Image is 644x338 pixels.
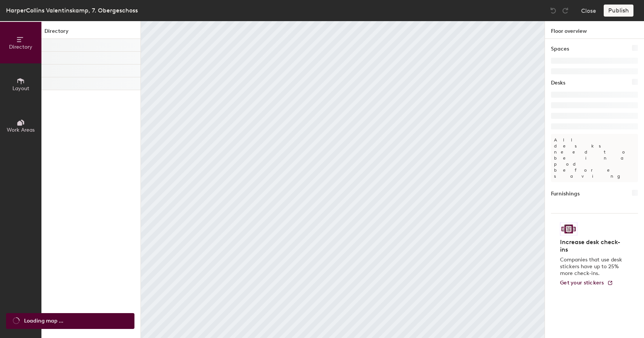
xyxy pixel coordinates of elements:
h1: Spaces [551,45,569,53]
span: Work Areas [7,127,35,133]
h1: Floor overview [545,21,644,39]
span: Loading map ... [24,317,63,325]
span: Get your stickers [560,280,604,286]
span: Directory [9,44,32,50]
p: All desks need to be in a pod before saving [551,134,638,182]
h1: Directory [41,27,140,39]
a: Get your stickers [560,280,613,286]
h1: Furnishings [551,190,580,198]
h1: Desks [551,79,565,87]
div: HarperCollins Valentinskamp, 7. Obergeschoss [6,6,138,15]
p: Companies that use desk stickers have up to 25% more check-ins. [560,257,624,277]
img: Sticker logo [560,223,577,235]
button: Close [581,5,596,17]
span: Layout [12,85,29,92]
canvas: Map [141,21,545,338]
img: Redo [562,7,569,14]
img: Undo [549,7,557,14]
h4: Increase desk check-ins [560,238,624,253]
